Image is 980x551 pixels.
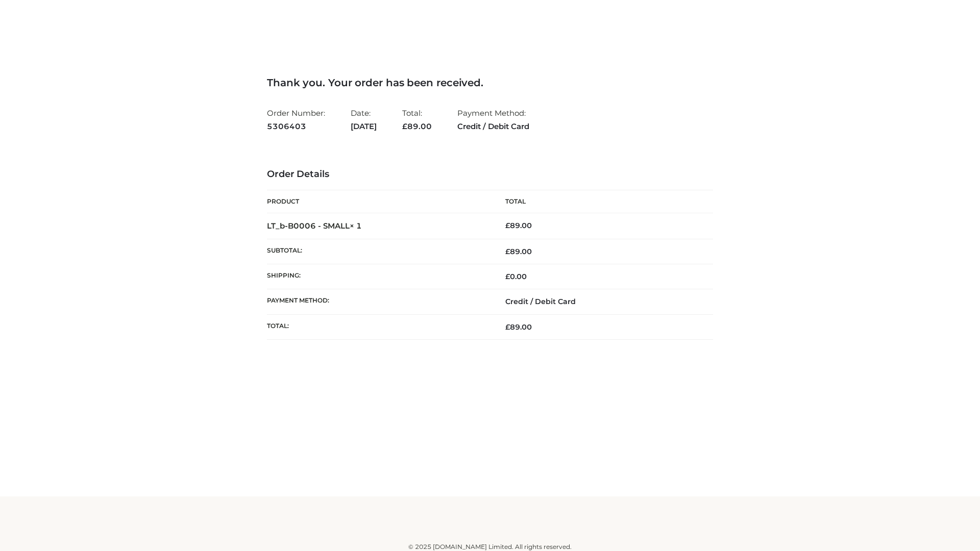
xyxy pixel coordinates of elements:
th: Shipping: [267,264,490,289]
h3: Thank you. Your order has been received. [267,77,713,89]
span: £ [505,272,510,281]
span: £ [505,322,510,332]
th: Total [490,190,713,213]
h3: Order Details [267,169,713,180]
li: Total: [402,104,432,135]
td: Credit / Debit Card [490,289,713,314]
li: Order Number: [267,104,325,135]
span: £ [402,121,407,131]
strong: 5306403 [267,120,325,133]
strong: × 1 [350,221,362,231]
span: £ [505,247,510,256]
strong: LT_b-B0006 - SMALL [267,221,362,231]
th: Payment method: [267,289,490,314]
span: 89.00 [505,247,532,256]
th: Product [267,190,490,213]
span: 89.00 [402,121,432,131]
strong: [DATE] [351,120,377,133]
li: Date: [351,104,377,135]
span: £ [505,221,510,230]
bdi: 89.00 [505,221,532,230]
span: 89.00 [505,322,532,332]
li: Payment Method: [457,104,529,135]
th: Subtotal: [267,239,490,264]
strong: Credit / Debit Card [457,120,529,133]
bdi: 0.00 [505,272,527,281]
th: Total: [267,314,490,339]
